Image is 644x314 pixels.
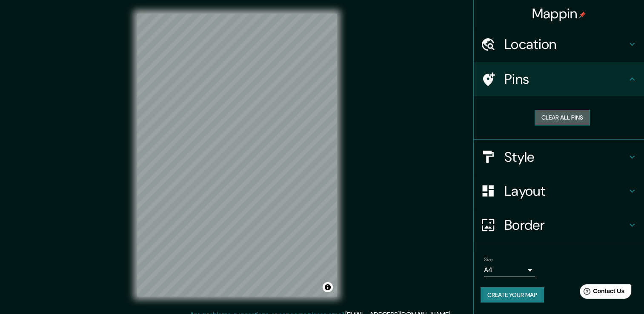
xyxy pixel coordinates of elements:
button: Create your map [481,287,544,303]
div: Layout [474,174,644,208]
div: Style [474,140,644,174]
h4: Border [504,217,627,234]
div: A4 [484,263,535,277]
div: Location [474,27,644,61]
h4: Layout [504,183,627,200]
img: pin-icon.png [579,11,586,18]
h4: Pins [504,71,627,88]
button: Clear all pins [535,110,590,126]
iframe: Help widget launcher [568,281,635,305]
h4: Mappin [532,5,586,22]
h4: Location [504,36,627,53]
label: Size [484,256,493,263]
h4: Style [504,148,627,166]
div: Pins [474,62,644,96]
div: Border [474,208,644,242]
button: Toggle attribution [323,282,333,292]
canvas: Map [137,14,337,297]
